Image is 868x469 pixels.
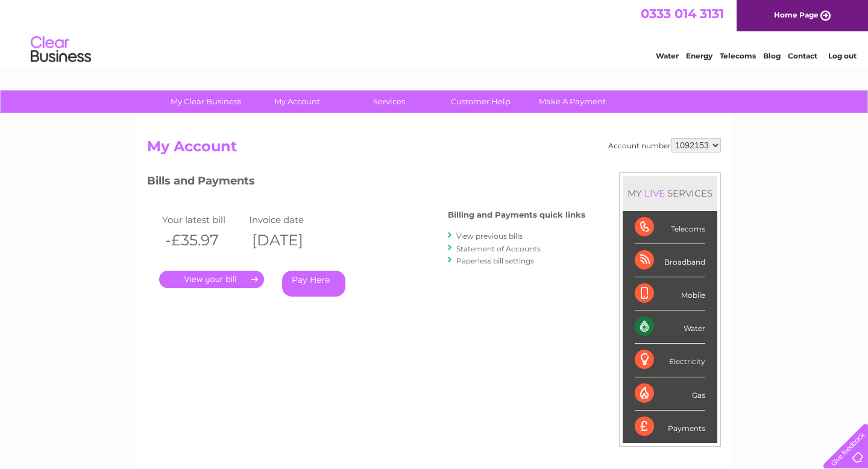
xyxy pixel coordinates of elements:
a: Water [656,51,679,60]
div: LIVE [642,187,667,199]
div: Mobile [635,277,705,310]
h2: My Account [147,138,721,161]
a: My Account [248,90,347,113]
a: Energy [686,51,712,60]
a: Log out [828,51,857,60]
th: [DATE] [246,228,333,253]
a: View previous bills [456,231,523,241]
a: Telecoms [720,51,756,60]
a: Paperless bill settings [456,256,534,265]
div: Water [635,310,705,344]
div: Gas [635,377,705,411]
a: . [159,271,264,288]
img: logo.png [30,31,92,68]
div: MY SERVICES [623,176,717,210]
div: Telecoms [635,211,705,244]
a: Blog [763,51,781,60]
a: Contact [788,51,817,60]
a: 0333 014 3131 [641,6,724,21]
a: Statement of Accounts [456,244,541,253]
div: Electricity [635,344,705,377]
a: Services [339,90,439,113]
a: Make A Payment [523,90,622,113]
td: Invoice date [246,212,333,228]
th: -£35.97 [159,228,246,253]
div: Payments [635,411,705,443]
div: Clear Business is a trading name of Verastar Limited (registered in [GEOGRAPHIC_DATA] No. 3667643... [150,7,720,58]
td: Your latest bill [159,212,246,228]
h3: Bills and Payments [147,172,585,194]
div: Account number [608,138,721,153]
a: Pay Here [282,271,345,297]
a: Customer Help [431,90,530,113]
a: My Clear Business [156,90,256,113]
h4: Billing and Payments quick links [448,210,585,219]
div: Broadband [635,244,705,277]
